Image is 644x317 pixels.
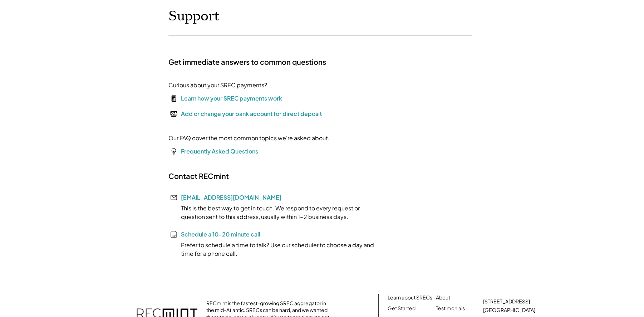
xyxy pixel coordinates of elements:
a: Testimonials [436,305,465,312]
a: About [436,294,450,301]
a: [EMAIL_ADDRESS][DOMAIN_NAME] [181,194,281,201]
h2: Get immediate answers to common questions [168,57,326,67]
div: Curious about your SREC payments? [168,81,267,89]
div: Learn how your SREC payments work [181,94,282,103]
a: Frequently Asked Questions [181,147,258,155]
a: Get Started [388,305,416,312]
div: Our FAQ cover the most common topics we're asked about. [168,134,330,142]
div: [GEOGRAPHIC_DATA] [483,307,535,314]
div: This is the best way to get in touch. We respond to every request or question sent to this addres... [168,204,383,221]
div: [STREET_ADDRESS] [483,298,530,305]
a: Learn about SRECs [388,294,432,301]
h2: Contact RECmint [168,171,229,181]
a: Schedule a 10-20 minute call [181,230,260,238]
h1: Support [168,8,220,25]
div: Prefer to schedule a time to talk? Use our scheduler to choose a day and time for a phone call. [168,241,383,258]
div: Add or change your bank account for direct deposit [181,109,322,118]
